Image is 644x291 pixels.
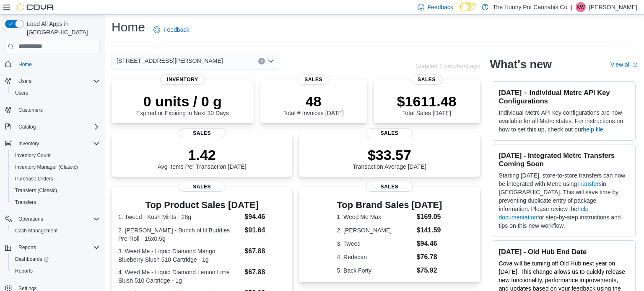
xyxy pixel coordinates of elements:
span: Sales [179,128,226,138]
a: Transfers [577,180,602,187]
span: KW [576,2,584,12]
a: Home [15,59,35,70]
a: help file [583,126,603,133]
span: Sales [366,128,413,138]
a: help documentation [499,206,589,221]
span: Feedback [164,26,189,34]
span: Inventory [15,139,100,149]
h3: [DATE] – Individual Metrc API Key Configurations [499,88,628,105]
span: Transfers (Classic) [15,187,57,194]
button: Inventory Manager (Classic) [8,161,103,173]
dt: 4. Weed Me - Liquid Diamond Lemon Lime Slush 510 Cartridge - 1g [118,268,241,285]
span: Cash Management [12,226,100,236]
button: Reports [8,265,103,277]
span: Sales [366,182,413,192]
button: Purchase Orders [8,173,103,185]
p: $33.57 [353,147,426,163]
span: Inventory Manager (Classic) [12,162,100,172]
button: Open list of options [267,58,274,64]
p: 48 [283,93,343,110]
button: Users [8,87,103,99]
span: Inventory [160,75,205,85]
dd: $91.64 [244,225,286,235]
a: Cash Management [12,226,61,236]
button: Users [2,75,103,87]
span: Inventory Count [15,152,51,159]
span: Cash Management [15,227,57,234]
svg: External link [632,62,637,67]
dd: $94.46 [417,239,442,249]
span: Feedback [428,3,453,11]
span: Purchase Orders [15,175,53,182]
span: Load All Apps in [GEOGRAPHIC_DATA] [23,20,100,36]
a: Dashboards [8,253,103,265]
span: Users [12,88,100,98]
p: | [571,2,572,12]
dd: $94.46 [244,212,286,222]
div: Total # Invoices [DATE] [283,93,343,116]
button: Operations [15,214,47,224]
dt: 1. Weed Me Max [337,213,413,221]
span: Operations [18,216,43,222]
a: Reports [12,266,36,276]
a: Feedback [150,21,192,38]
dd: $169.05 [417,212,442,222]
button: Catalog [15,122,39,132]
div: Kayla Weaver [576,2,586,12]
dt: 2. [PERSON_NAME] - Bunch of lil Buddies Pre-Roll - 15x0.5g [118,226,241,243]
span: Reports [15,242,100,252]
p: Updated 1 minute(s) ago [415,63,480,70]
span: Inventory Manager (Classic) [15,164,78,170]
dt: 5. Back Forty [337,266,413,275]
img: Cova [17,3,55,11]
button: Cash Management [8,225,103,237]
p: The Hunny Pot Cannabis Co [493,2,567,12]
div: Transaction Average [DATE] [353,147,426,170]
dd: $141.59 [417,225,442,235]
span: Home [18,61,32,68]
div: Expired or Expiring in Next 30 Days [136,93,229,116]
span: Sales [298,75,330,85]
p: Starting [DATE], store-to-store transfers can now be integrated with Metrc using in [GEOGRAPHIC_D... [499,171,628,230]
dt: 1. Tweed - Kush Mints - 28g [118,213,241,221]
span: Catalog [18,124,36,130]
button: Home [2,58,103,70]
button: Users [15,76,35,86]
dt: 4. Redecan [337,253,413,261]
dt: 3. Tweed [337,239,413,248]
a: Transfers [12,197,39,207]
dd: $76.78 [417,252,442,262]
dt: 2. [PERSON_NAME] [337,226,413,234]
span: Transfers [12,197,100,207]
span: Transfers (Classic) [12,185,100,196]
span: Reports [12,266,100,276]
button: Catalog [2,121,103,133]
span: Sales [179,182,226,192]
h2: What's new [490,58,552,71]
span: Users [15,90,28,96]
p: 1.42 [158,147,247,163]
span: Purchase Orders [12,174,100,184]
span: Reports [18,244,36,251]
div: Total Sales [DATE] [397,93,457,116]
a: View allExternal link [610,61,637,68]
div: Avg Items Per Transaction [DATE] [158,147,247,170]
a: Users [12,88,31,98]
button: Transfers (Classic) [8,185,103,196]
span: Customers [15,105,100,115]
a: Customers [15,105,46,115]
button: Inventory Count [8,149,103,161]
p: 0 units / 0 g [136,93,229,110]
button: Reports [2,242,103,253]
span: Users [18,78,31,85]
a: Inventory Count [12,150,54,160]
a: Transfers (Classic) [12,185,60,196]
button: Inventory [15,139,42,149]
p: Individual Metrc API key configurations are now available for all Metrc states. For instructions ... [499,108,628,134]
input: Dark Mode [460,3,478,11]
span: Home [15,59,100,70]
button: Inventory [2,138,103,149]
span: Inventory Count [12,150,100,160]
dt: 3. Weed Me - Liquid Diamond Mango Blueberry Slush 510 Cartridge - 1g [118,247,241,264]
h3: Top Brand Sales [DATE] [337,200,442,210]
